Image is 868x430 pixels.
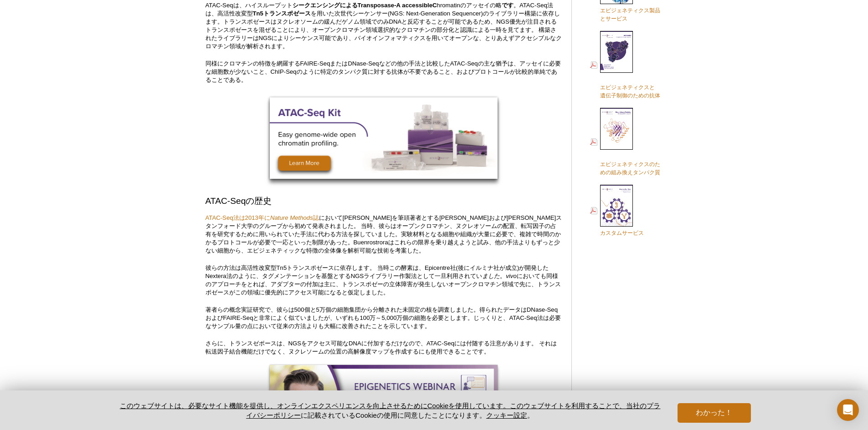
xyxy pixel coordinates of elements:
[432,2,437,9] font: C
[235,10,253,17] font: 改変型
[486,411,527,420] button: クッキー設定
[205,273,561,296] font: においても同様のアプローチをとれば、アダプターの付加は主に、トランスポゼーの立体障害が発生しないオープンクロマチン領域で先に、トランスポゼースがこの領域に優先的にアクセス可能になると仮定しました。
[311,10,317,17] font: を
[205,10,562,50] font: 用いた次世代シーケンサー(NGS: Next-Generation Sequencer)のライブラリー構築に依存します。トランスポゼースはヌクレオソームの緩んだゲノム領域でのみDNAと反応するこ...
[205,214,319,221] a: ATAC-Seq法は2013年にNature Methods誌
[600,7,660,14] font: エピジェネティクス製品
[205,196,272,206] font: ATAC-Seqの歴史
[437,2,502,9] font: hromatinのアッセイの略
[205,60,561,83] font: 同様にクロマチンの特徴を網羅するFAIRE-SeqまたはDNase-Seqなどの他の手法と比較したATAC-Seqの主な猶予は、アッセイに必要な細胞数が少ないこと、ChIP-Seqのように特定の...
[600,84,655,91] font: エピジェネティクスと
[205,2,293,9] font: ATAC-Seqは、ハイスループット
[205,306,561,329] font: 著者らの概念実証研究で、彼らは500個と5万個の細胞集団から分離された未固定の核を調査しました。得られたデータはDNase-SeqおよびFAIRE-Seqと非常によく似ていましたが、いずれも10...
[600,108,633,150] img: Rec_prots_140604_カバー_ウェブ_70x200
[205,214,562,254] font: において[PERSON_NAME]を筆頭著者とする[PERSON_NAME]および[PERSON_NAME]スタンフォード大学のグループから初めて発表されました。 当時、彼らはオープンクロマチン...
[479,411,486,419] font: 。
[205,214,270,221] font: ATAC-Seq法は2013年に
[506,273,516,279] font: vivo
[482,273,494,279] font: まし
[502,2,514,9] font: です
[600,15,627,22] font: とサービス
[600,92,627,99] font: 遺伝子制御
[486,411,527,419] font: クッキー設定
[600,185,633,227] img: カスタムサービスカバー
[205,264,549,279] font: 彼らの方法は高活性改変型Tn5トランスポゼースに依存します。 当時この酵素は、Epicentre社(後にイルミナ社が成立)が開発したNextera法のように、タグメンテーションを基盤とするNGS...
[120,402,661,419] a: このウェブサイトは、必要なサイト機能を提供し、オンラインエクスペリエンスを向上させるためにCookieを使用しています。このウェブサイトを利用することで、当社のプライバシーポリシー
[696,409,732,416] font: わかった！
[253,10,263,17] font: Tn5
[837,399,859,421] div: Open Intercom Messenger
[205,340,557,355] font: さらに、トランスゼポースは、NGSをアクセス可能なDNAに付加するだけなので、ATAC-Seqには付随する注意があります。 それは転送因子結合機能だけでなく、ヌクレソームの位置の高解像度マップを...
[500,273,506,279] font: 。
[270,97,498,179] img: ATAC-Seqキット
[600,230,644,236] font: カスタムサービス
[301,411,479,419] font: に記載されているCookieの使用に同意したことになります
[590,30,660,101] a: エピジェネティクスと遺伝子制御のための抗体
[590,184,644,238] a: カスタムサービス
[527,411,534,419] font: 。
[313,214,319,221] font: 誌
[611,169,660,176] font: 組み換えタンパク質
[678,403,750,423] button: わかった！
[270,214,313,221] font: Nature Methods
[494,273,500,279] font: た
[263,10,311,17] font: トランスポゼース
[293,2,432,9] font: シークエンシングによるTransposase-A accessible
[590,107,663,177] a: エピジェネティクスのための組み換えタンパク質
[205,2,553,17] font: 。ATAC-Seq法は、高活性
[600,31,633,73] img: Abs_epi_2015_カバー_ウェブ_70x200
[627,92,660,99] font: のための抗体
[600,161,660,176] font: エピジェネティクスのための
